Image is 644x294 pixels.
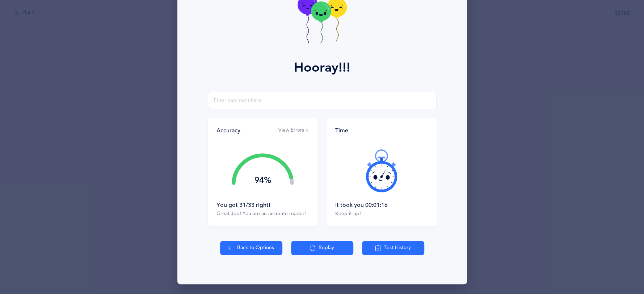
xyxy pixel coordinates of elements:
[294,58,350,77] div: Hooray!!!
[232,176,294,185] div: 94%
[220,241,282,255] button: Back to Options
[216,210,309,218] div: Great Job! You are an accurate reader!
[335,201,428,209] div: It took you 00:01:16
[278,127,309,134] button: View Errors
[362,241,424,255] button: Test History
[216,201,309,209] div: You got 31/33 right!
[208,92,437,109] input: Enter comment here
[291,241,353,255] button: Replay
[335,210,428,218] div: Keep it up!
[216,127,240,135] div: Accuracy
[335,127,428,135] div: Time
